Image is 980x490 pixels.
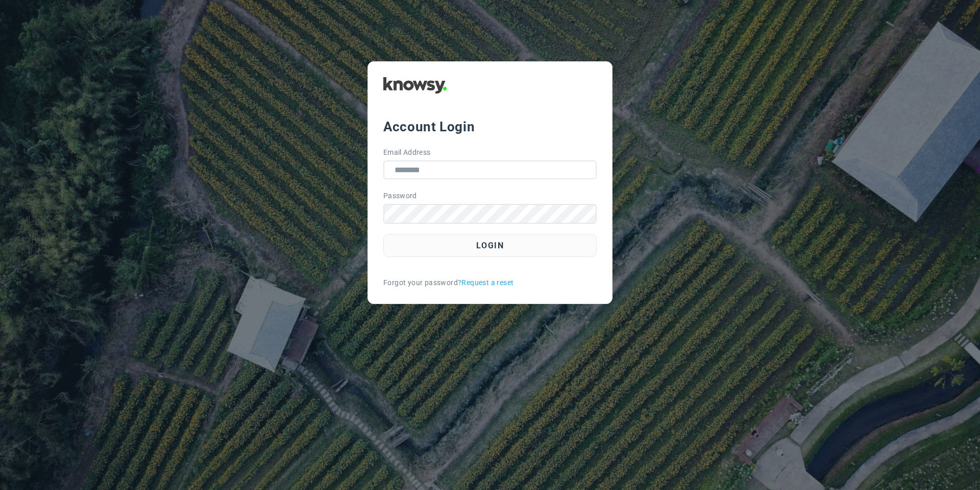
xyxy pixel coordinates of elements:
[383,277,597,288] div: Forgot your password?
[461,277,513,288] a: Request a reset
[383,147,431,158] label: Email Address
[383,191,417,201] label: Password
[383,234,597,257] button: Login
[383,118,597,136] div: Account Login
